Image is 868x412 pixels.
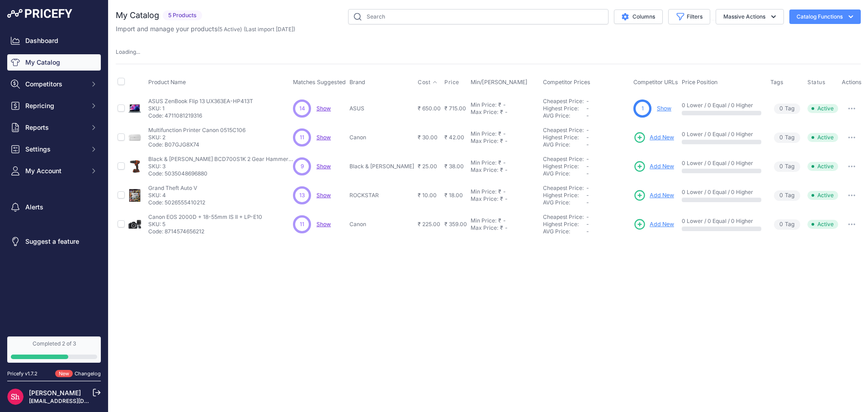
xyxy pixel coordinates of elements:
span: 13 [299,191,305,199]
button: Status [807,79,827,86]
a: Show [316,221,331,227]
p: 0 Lower / 0 Equal / 0 Higher [682,131,761,138]
span: - [586,98,589,104]
span: 0 [779,104,783,113]
button: Competitors [7,76,101,92]
span: My Account [25,166,85,175]
input: Search [348,9,609,24]
span: Status [807,79,826,86]
div: ₹ [498,217,501,224]
span: Actions [842,79,862,85]
img: Pricefy Logo [7,9,72,18]
a: Dashboard [7,33,101,49]
div: - [501,188,506,195]
div: AVG Price: [543,228,586,235]
span: Price Position [682,79,717,85]
nav: Sidebar [7,33,101,326]
p: ROCKSTAR [349,192,414,199]
span: 0 [779,220,783,229]
button: Repricing [7,98,101,114]
div: Highest Price: [543,192,586,199]
span: Add New [650,133,674,142]
a: Completed 2 of 3 [7,336,101,363]
p: SKU: 3 [148,163,293,170]
span: Active [807,191,838,200]
a: [PERSON_NAME] [29,389,81,397]
span: Active [807,133,838,142]
span: - [586,228,589,235]
a: Show [316,192,331,199]
p: 0 Lower / 0 Equal / 0 Higher [682,189,761,196]
span: Add New [650,162,674,171]
div: AVG Price: [543,170,586,177]
span: Cost [418,79,430,86]
button: Price [444,79,461,86]
div: - [503,166,508,174]
p: Grand Theft Auto V [148,185,205,192]
span: 11 [300,220,304,228]
span: ₹ 650.00 [418,105,441,112]
div: Max Price: [471,109,498,116]
a: Add New [633,189,674,202]
p: Code: B07GJG8X74 [148,141,245,148]
p: Black & [PERSON_NAME] [349,163,414,170]
span: Tag [774,219,800,230]
span: ... [136,48,140,55]
p: Canon [349,134,414,141]
button: My Account [7,163,101,179]
p: Import and manage your products [116,24,295,33]
p: Canon [349,221,414,228]
span: 0 [779,191,783,200]
span: Active [807,162,838,171]
div: Min Price: [471,101,496,109]
span: ₹ 30.00 [418,134,438,141]
span: Competitor URLs [633,79,678,85]
span: - [586,141,589,148]
span: 1 [642,104,644,113]
div: Highest Price: [543,134,586,141]
span: Min/[PERSON_NAME] [471,79,528,85]
span: - [586,156,589,162]
a: [EMAIL_ADDRESS][DOMAIN_NAME] [29,398,123,404]
span: Competitor Prices [543,79,590,85]
span: - [586,112,589,119]
span: Tag [774,190,800,201]
a: Show [657,105,671,112]
span: (Last import [DATE]) [244,26,295,33]
span: Tags [770,79,783,85]
span: ₹ 715.00 [444,105,466,112]
span: Tag [774,161,800,172]
span: New [55,370,73,378]
div: - [501,130,506,137]
span: - [586,105,589,112]
a: Show [316,105,331,112]
span: - [586,221,589,227]
div: AVG Price: [543,112,586,119]
button: Filters [668,9,710,24]
span: 11 [300,133,304,142]
p: ASUS ZenBook Flip 13 UX363EA-HP413T [148,98,253,105]
div: - [501,101,506,109]
div: ₹ [500,195,503,203]
div: ₹ [500,137,503,145]
p: Multifunction Printer Canon 0515C106 [148,127,245,134]
a: Changelog [75,370,101,377]
span: - [586,185,589,191]
div: - [503,109,508,116]
button: Cost [418,79,432,86]
p: Code: 8714574656212 [148,228,262,235]
div: Max Price: [471,166,498,174]
div: Max Price: [471,224,498,232]
p: SKU: 2 [148,134,245,141]
span: ₹ 25.00 [418,163,437,170]
p: Code: 5026555410212 [148,199,205,206]
a: 5 Active [219,26,240,33]
span: Matches Suggested [293,79,346,85]
span: Add New [650,191,674,200]
button: Columns [614,9,663,24]
p: Black & [PERSON_NAME] BCD700S1K 2 Gear Hammer Drill 18V 1 x 1.5[PERSON_NAME]-ion [148,156,293,163]
span: 9 [301,162,304,170]
div: ₹ [500,109,503,116]
h2: My Catalog [116,9,159,22]
span: 5 Products [163,10,202,21]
